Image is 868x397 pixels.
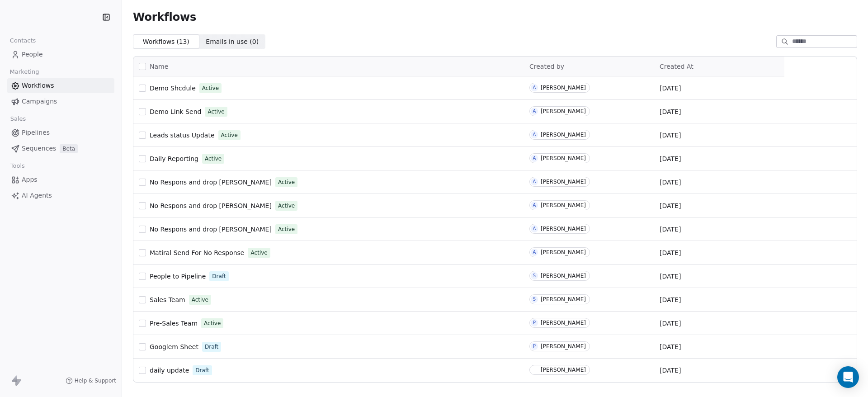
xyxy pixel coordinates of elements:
span: Active [192,296,208,304]
a: Leads status Update [150,131,215,140]
span: Sales Team [150,296,185,303]
span: People to Pipeline [150,273,206,280]
div: [PERSON_NAME] [541,85,586,91]
div: Open Intercom Messenger [837,366,859,388]
span: Active [250,249,267,257]
span: Created At [660,63,693,70]
span: AI Agents [22,191,52,200]
a: Help & Support [66,377,116,384]
span: No Respons and drop [PERSON_NAME] [150,179,272,186]
div: [PERSON_NAME] [541,226,586,232]
span: People [22,50,43,59]
span: Workflows [22,81,54,90]
span: [DATE] [660,225,681,234]
span: Active [278,225,295,233]
a: Sales Team [150,295,185,304]
div: [PERSON_NAME] [541,320,586,326]
span: [DATE] [660,178,681,187]
span: Emails in use ( 0 ) [206,37,259,47]
div: A [533,249,536,256]
span: [DATE] [660,319,681,328]
span: Leads status Update [150,132,215,139]
span: Active [278,178,295,186]
div: [PERSON_NAME] [541,273,586,279]
span: Active [202,84,219,92]
a: No Respons and drop [PERSON_NAME] [150,225,272,234]
span: Active [208,108,224,116]
a: Pipelines [7,125,114,140]
span: Draft [195,366,209,374]
a: No Respons and drop [PERSON_NAME] [150,178,272,187]
div: [PERSON_NAME] [541,367,586,373]
span: Draft [212,272,226,280]
a: daily update [150,366,189,375]
span: [DATE] [660,201,681,210]
span: Matiral Send For No Response [150,249,244,256]
span: Googlem Sheet [150,343,198,350]
div: A [533,131,536,138]
span: Active [204,319,221,327]
span: Tools [6,159,28,173]
span: Demo Shcdule [150,85,196,92]
span: Active [205,155,222,163]
span: Sequences [22,144,56,153]
a: Workflows [7,78,114,93]
div: [PERSON_NAME] [541,108,586,114]
div: S [533,296,536,303]
a: Daily Reporting [150,154,198,163]
span: Pre-Sales Team [150,320,198,327]
span: Name [150,62,168,71]
a: Pre-Sales Team [150,319,198,328]
div: A [533,202,536,209]
div: [PERSON_NAME] [541,179,586,185]
div: S [533,272,536,279]
div: [PERSON_NAME] [541,296,586,302]
span: Active [221,131,238,139]
span: daily update [150,367,189,374]
a: Apps [7,172,114,187]
div: [PERSON_NAME] [541,343,586,350]
a: No Respons and drop [PERSON_NAME] [150,201,272,210]
span: Apps [22,175,38,184]
span: Help & Support [75,377,116,384]
span: No Respons and drop [PERSON_NAME] [150,202,272,209]
a: Campaigns [7,94,114,109]
span: Beta [60,144,78,153]
div: [PERSON_NAME] [541,202,586,208]
span: [DATE] [660,342,681,351]
span: Daily Reporting [150,155,198,162]
span: Pipelines [22,128,50,137]
span: [DATE] [660,295,681,304]
span: [DATE] [660,366,681,375]
span: Campaigns [22,97,57,106]
div: [PERSON_NAME] [541,132,586,138]
div: P [533,343,536,350]
img: S [531,367,538,373]
span: [DATE] [660,107,681,116]
div: A [533,178,536,185]
div: A [533,84,536,91]
span: [DATE] [660,154,681,163]
span: [DATE] [660,131,681,140]
span: [DATE] [660,84,681,93]
a: People to Pipeline [150,272,206,281]
a: AI Agents [7,188,114,203]
div: A [533,155,536,162]
div: [PERSON_NAME] [541,249,586,255]
a: People [7,47,114,62]
div: P [533,319,536,326]
span: Contacts [6,34,40,47]
div: A [533,225,536,232]
a: SequencesBeta [7,141,114,156]
span: Demo Link Send [150,108,201,115]
a: Demo Shcdule [150,84,196,93]
span: No Respons and drop [PERSON_NAME] [150,226,272,233]
span: [DATE] [660,248,681,257]
div: [PERSON_NAME] [541,155,586,161]
div: A [533,108,536,115]
a: Demo Link Send [150,107,201,116]
span: Active [278,202,295,210]
span: Workflows [133,11,196,24]
span: Created by [529,63,564,70]
a: Matiral Send For No Response [150,248,244,257]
